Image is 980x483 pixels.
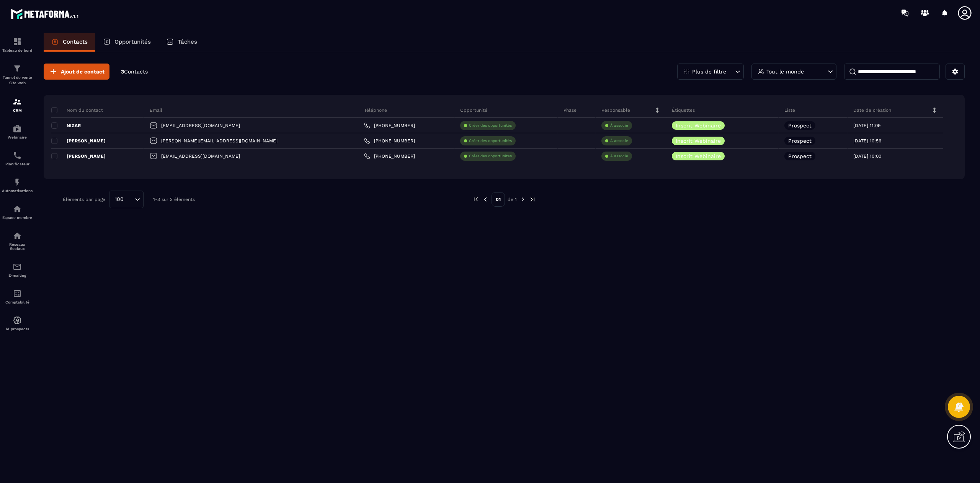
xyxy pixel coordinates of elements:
p: À associe [610,123,628,128]
p: Créer des opportunités [469,123,512,128]
a: automationsautomationsWebinaire [2,118,33,145]
a: [PHONE_NUMBER] [364,138,415,144]
img: social-network [13,231,22,240]
p: [PERSON_NAME] [51,138,106,144]
p: IA prospects [2,327,33,331]
img: next [529,196,536,203]
a: automationsautomationsAutomatisations [2,172,33,199]
span: Contacts [124,69,148,75]
p: Éléments par page [63,197,105,202]
p: Créer des opportunités [469,153,512,159]
p: Opportunités [114,38,151,45]
a: formationformationCRM [2,91,33,118]
p: de 1 [508,196,517,202]
a: schedulerschedulerPlanificateur [2,145,33,172]
p: E-mailing [2,273,33,277]
a: Tâches [158,33,205,52]
a: social-networksocial-networkRéseaux Sociaux [2,225,33,256]
p: Inscrit Webinaire [676,138,721,144]
p: [DATE] 10:56 [853,138,881,144]
img: automations [13,178,22,187]
p: Contacts [63,38,88,45]
div: Search for option [109,191,144,208]
p: [DATE] 11:09 [853,123,880,128]
p: Date de création [853,107,891,113]
p: Créer des opportunités [469,138,512,144]
p: Opportunité [460,107,487,113]
p: Responsable [601,107,630,113]
img: formation [13,64,22,73]
p: Étiquettes [672,107,695,113]
p: Planificateur [2,162,33,166]
p: Phase [563,107,577,113]
img: prev [482,196,489,203]
img: automations [13,316,22,325]
p: NIZAR [51,122,81,129]
p: 3 [121,68,148,75]
span: 100 [112,195,126,204]
p: Liste [784,107,795,113]
img: email [13,262,22,271]
img: formation [13,37,22,46]
p: Prospect [788,153,812,159]
img: logo [11,7,80,21]
img: next [519,196,526,203]
p: 01 [492,192,505,207]
p: À associe [610,153,628,159]
a: [PHONE_NUMBER] [364,122,415,129]
p: Comptabilité [2,300,33,304]
img: automations [13,204,22,214]
a: formationformationTableau de bord [2,31,33,58]
p: Tableau de bord [2,48,33,52]
p: [DATE] 10:00 [853,153,881,159]
p: Plus de filtre [692,69,726,74]
a: Contacts [44,33,95,52]
p: Webinaire [2,135,33,139]
a: accountantaccountantComptabilité [2,283,33,310]
p: Tout le monde [766,69,804,74]
a: [PHONE_NUMBER] [364,153,415,159]
img: automations [13,124,22,133]
a: automationsautomationsEspace membre [2,199,33,225]
p: À associe [610,138,628,144]
button: Ajout de contact [44,64,109,80]
p: Espace membre [2,215,33,220]
p: Prospect [788,138,812,144]
p: Automatisations [2,189,33,193]
p: Téléphone [364,107,387,113]
input: Search for option [126,195,133,204]
img: prev [472,196,479,203]
img: accountant [13,289,22,298]
p: Email [150,107,162,113]
span: Ajout de contact [61,68,105,75]
p: 1-3 sur 3 éléments [153,197,195,202]
p: CRM [2,108,33,113]
p: Nom du contact [51,107,103,113]
p: Tunnel de vente Site web [2,75,33,86]
img: scheduler [13,151,22,160]
a: emailemailE-mailing [2,256,33,283]
p: [PERSON_NAME] [51,153,106,159]
p: Prospect [788,123,812,128]
a: Opportunités [95,33,158,52]
p: Inscrit Webinaire [676,123,721,128]
p: Tâches [178,38,197,45]
p: Inscrit Webinaire [676,153,721,159]
p: Réseaux Sociaux [2,242,33,251]
a: formationformationTunnel de vente Site web [2,58,33,91]
img: formation [13,97,22,106]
